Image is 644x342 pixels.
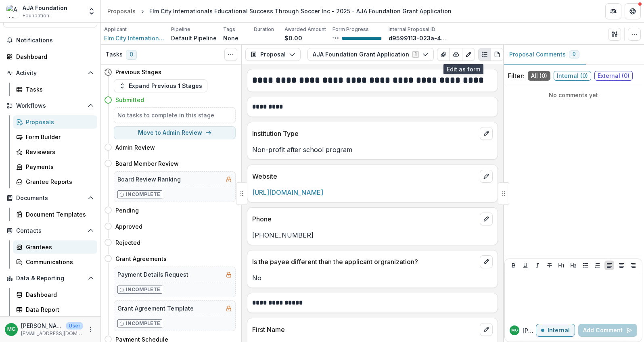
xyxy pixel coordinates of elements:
p: Phone [252,214,477,224]
span: External ( 0 ) [594,71,633,81]
button: Open entity switcher [86,3,97,19]
span: Notifications [16,37,94,44]
a: Dashboard [3,50,97,63]
a: Document Templates [13,208,97,221]
button: Proposal [245,48,301,61]
a: Reviewers [13,145,97,158]
p: Incomplete [126,191,160,198]
p: Tags [223,26,235,33]
h4: Admin Review [115,143,155,152]
a: [URL][DOMAIN_NAME] [252,188,323,196]
div: Tasks [26,85,91,94]
p: Incomplete [126,320,160,327]
div: Proposals [26,118,91,126]
p: Applicant [104,26,127,33]
a: Communications [13,255,97,269]
button: Get Help [625,3,641,19]
span: Foundation [23,12,49,19]
p: Awarded Amount [284,26,326,33]
h3: Tasks [106,51,123,58]
div: Data Report [26,305,91,314]
h5: No tasks to complete in this stage [117,111,232,119]
h4: Previous Stages [115,68,161,76]
button: Toggle View Cancelled Tasks [224,48,237,61]
span: Data & Reporting [16,275,84,282]
span: 0 [126,50,137,60]
a: Grantee Reports [13,175,97,188]
button: Align Center [617,261,626,270]
p: Default Pipeline [171,34,217,42]
p: [PERSON_NAME] [523,326,536,335]
p: [PHONE_NUMBER] [252,230,493,240]
p: [PERSON_NAME] [21,321,63,330]
span: All ( 0 ) [528,71,550,81]
button: Ordered List [592,261,602,270]
p: d9599113-023a-491f-a8b1-9234476334a4 [389,34,449,42]
div: Reviewers [26,148,91,156]
button: Heading 1 [556,261,566,270]
img: AJA Foundation [6,5,19,18]
span: Contacts [16,227,84,234]
a: Proposals [13,115,97,129]
p: Internal Proposal ID [389,26,435,33]
div: Form Builder [26,133,91,141]
button: Underline [521,261,530,270]
button: edit [480,213,493,225]
a: Proposals [104,5,139,17]
p: Non-profit after school program [252,145,493,154]
h4: Approved [115,222,142,231]
p: Is the payee different than the applicant orgranization? [252,257,477,267]
p: None [223,34,238,42]
button: Heading 2 [569,261,578,270]
p: [EMAIL_ADDRESS][DOMAIN_NAME] [21,330,83,337]
button: Align Right [628,261,638,270]
button: edit [480,127,493,140]
div: AJA Foundation [23,4,67,12]
p: Filter: [508,71,525,81]
p: Website [252,171,477,181]
button: Open Activity [3,67,97,79]
button: Open Documents [3,192,97,204]
button: edit [480,323,493,336]
div: Dashboard [16,52,91,61]
button: Open Workflows [3,99,97,112]
p: Form Progress [332,26,369,33]
a: Grantees [13,240,97,254]
button: Proposal Comments [503,45,586,65]
button: Bullet List [581,261,590,270]
button: Internal [536,324,575,337]
div: Proposals [107,7,136,15]
div: Document Templates [26,210,91,219]
div: Mariluz Garcia [511,328,518,332]
span: Documents [16,195,84,202]
button: Edit as form [462,48,475,61]
button: More [86,325,96,334]
h4: Board Member Review [115,159,179,168]
h5: Board Review Ranking [117,175,181,184]
div: Communications [26,258,91,266]
h4: Submitted [115,96,144,104]
a: Data Report [13,303,97,316]
button: Align Left [604,261,614,270]
span: 0 [573,51,576,57]
div: Elm City Internationals Educational Success Through Soccer Inc - 2025 - AJA Foundation Grant Appl... [149,7,452,15]
h5: Grant Agreement Template [117,304,194,313]
a: Payments [13,160,97,173]
p: 97 % [332,35,339,41]
button: View Attached Files [437,48,450,61]
span: Activity [16,70,84,77]
button: Open Data & Reporting [3,272,97,285]
p: Incomplete [126,286,160,293]
button: Open Contacts [3,224,97,237]
span: Internal ( 0 ) [554,71,591,81]
a: Form Builder [13,130,97,144]
h4: Pending [115,206,139,215]
button: Italicize [533,261,542,270]
button: AJA Foundation Grant Application1 [307,48,434,61]
div: Mariluz Garcia [7,327,16,332]
p: Internal [548,327,570,334]
button: PDF view [491,48,504,61]
p: User [66,322,83,329]
div: Grantees [26,243,91,251]
nav: breadcrumb [104,5,455,17]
